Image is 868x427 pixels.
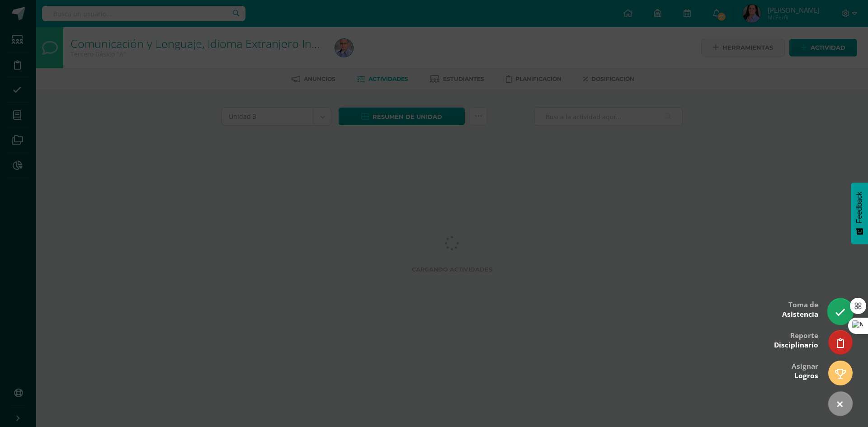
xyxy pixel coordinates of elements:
span: Disciplinario [774,340,818,350]
span: Logros [794,371,818,380]
div: Reporte [774,325,818,354]
span: Feedback [855,192,863,223]
button: Feedback - Mostrar encuesta [851,183,868,244]
div: Toma de [782,294,818,324]
div: Asignar [792,356,818,385]
span: Asistencia [782,310,818,319]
